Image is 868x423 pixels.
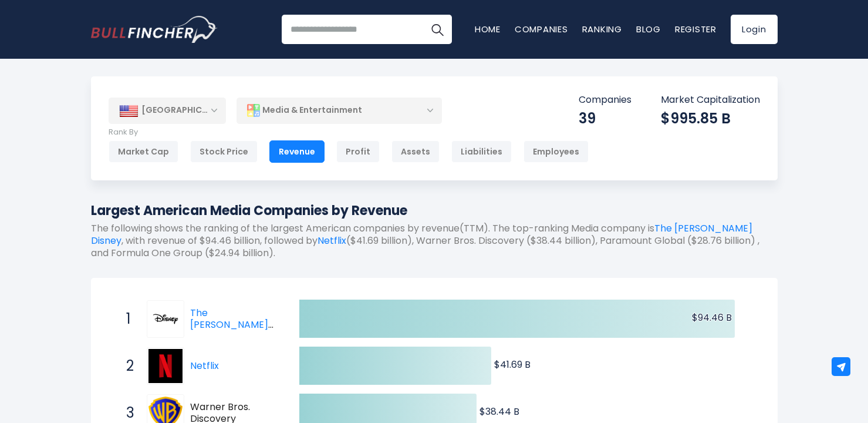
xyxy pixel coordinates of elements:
div: Media & Entertainment [237,97,442,124]
p: Market Capitalization [661,94,760,106]
p: The following shows the ranking of the largest American companies by revenue(TTM). The top-rankin... [91,223,778,259]
p: Companies [579,94,631,106]
img: Netflix [148,349,183,383]
button: Search [423,15,452,44]
span: 3 [120,403,132,423]
div: $995.85 B [661,109,760,127]
a: Companies [515,23,568,35]
a: The Walt Disney [147,300,190,338]
a: Login [731,15,778,44]
a: Netflix [318,234,346,247]
a: Netflix [190,359,219,372]
span: 2 [120,356,132,376]
div: Employees [523,140,589,163]
a: Register [675,23,717,35]
div: [GEOGRAPHIC_DATA] [109,98,226,123]
div: Market Cap [109,140,178,163]
text: $38.44 B [479,405,519,418]
a: Blog [636,23,661,35]
img: The Walt Disney [148,302,183,336]
div: Stock Price [190,140,258,163]
div: Liabilities [451,140,512,163]
text: $94.46 B [691,311,731,324]
h1: Largest American Media Companies by Revenue [91,201,778,220]
a: Home [475,23,501,35]
a: Ranking [582,23,622,35]
span: 1 [120,309,132,329]
a: Go to homepage [91,16,217,43]
div: Revenue [269,140,325,163]
img: Bullfincher logo [91,16,218,43]
text: $41.69 B [494,358,531,371]
div: 39 [579,109,631,127]
a: The [PERSON_NAME] Disney [91,221,752,247]
p: Rank By [109,127,589,137]
a: The [PERSON_NAME] Disney [190,306,273,344]
div: Profit [336,140,380,163]
a: Netflix [147,347,190,385]
div: Assets [391,140,440,163]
